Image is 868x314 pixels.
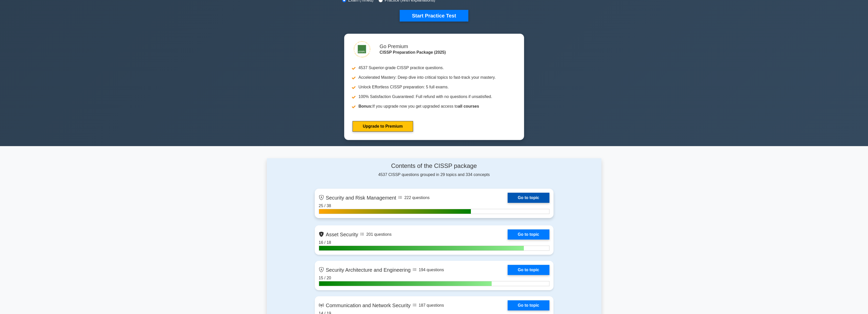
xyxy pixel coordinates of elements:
a: Go to topic [508,229,549,240]
a: Go to topic [508,265,549,275]
h4: Contents of the CISSP package [315,162,553,170]
a: Go to topic [508,300,549,310]
button: Start Practice Test [400,10,468,22]
a: Upgrade to Premium [353,121,413,132]
a: Go to topic [508,193,549,203]
div: 4537 CISSP questions grouped in 29 topics and 334 concepts [315,162,553,178]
